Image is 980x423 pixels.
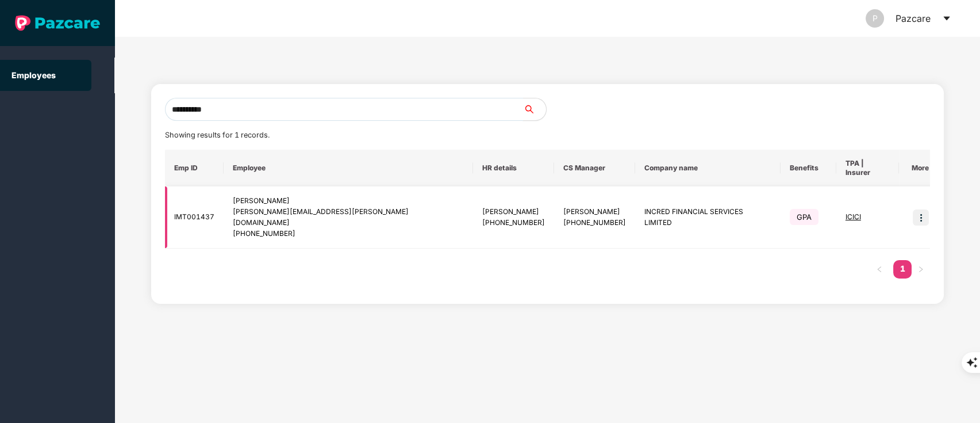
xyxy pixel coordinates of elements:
[893,260,912,277] a: 1
[554,150,635,186] th: CS Manager
[165,150,224,186] th: Emp ID
[912,260,930,279] button: right
[563,207,626,218] div: [PERSON_NAME]
[522,98,547,121] button: search
[165,131,270,139] span: Showing results for 1 records.
[942,14,951,23] span: caret-down
[912,260,930,279] li: Next Page
[233,207,464,228] div: [PERSON_NAME][EMAIL_ADDRESS][PERSON_NAME][DOMAIN_NAME]
[635,150,781,186] th: Company name
[846,212,861,221] span: ICICI
[917,266,924,273] span: right
[233,196,464,207] div: [PERSON_NAME]
[482,207,545,218] div: [PERSON_NAME]
[870,260,889,279] li: Previous Page
[876,266,883,273] span: left
[870,260,889,279] button: left
[233,228,464,239] div: [PHONE_NUMBER]
[522,105,546,114] span: search
[899,150,937,186] th: More
[563,218,626,228] div: [PHONE_NUMBER]
[224,150,473,186] th: Employee
[790,209,818,225] span: GPA
[781,150,836,186] th: Benefits
[873,9,878,28] span: P
[11,70,56,80] a: Employees
[913,209,929,226] img: icon
[836,150,900,186] th: TPA | Insurer
[473,150,554,186] th: HR details
[482,218,545,228] div: [PHONE_NUMBER]
[635,186,781,249] td: INCRED FINANCIAL SERVICES LIMITED
[165,186,224,249] td: IMT001437
[893,260,912,279] li: 1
